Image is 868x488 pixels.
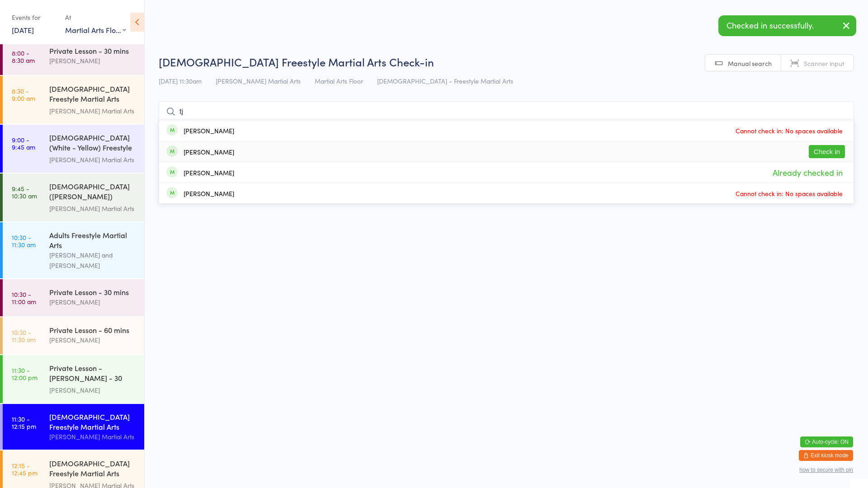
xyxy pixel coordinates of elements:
[49,106,137,116] div: [PERSON_NAME] Martial Arts
[12,415,36,430] time: 11:30 - 12:15 pm
[809,145,845,158] button: Check in
[49,287,137,297] div: Private Lesson - 30 mins
[184,190,234,197] div: [PERSON_NAME]
[159,54,854,69] h2: [DEMOGRAPHIC_DATA] Freestyle Martial Arts Check-in
[377,76,513,85] span: [DEMOGRAPHIC_DATA] - Freestyle Martial Arts
[799,467,853,473] button: how to secure with pin
[12,234,36,248] time: 10:30 - 11:30 am
[49,458,137,480] div: [DEMOGRAPHIC_DATA] Freestyle Martial Arts (Little Heroes)
[184,127,234,134] div: [PERSON_NAME]
[12,328,36,343] time: 10:30 - 11:30 am
[49,181,137,203] div: [DEMOGRAPHIC_DATA] ([PERSON_NAME]) Freestyle Martial Arts
[3,174,144,221] a: 9:45 -10:30 am[DEMOGRAPHIC_DATA] ([PERSON_NAME]) Freestyle Martial Arts[PERSON_NAME] Martial Arts
[804,59,844,68] span: Scanner input
[3,76,144,124] a: 8:30 -9:00 am[DEMOGRAPHIC_DATA] Freestyle Martial Arts (Little Heroes)[PERSON_NAME] Martial Arts
[12,291,36,305] time: 10:30 - 11:00 am
[3,222,144,278] a: 10:30 -11:30 amAdults Freestyle Martial Arts[PERSON_NAME] and [PERSON_NAME]
[159,76,202,85] span: [DATE] 11:30am
[12,87,35,102] time: 8:30 - 9:00 am
[3,355,144,403] a: 11:30 -12:00 pmPrivate Lesson - [PERSON_NAME] - 30 mins[PERSON_NAME]
[733,187,845,200] span: Cannot check in: No spaces available
[12,25,34,35] a: [DATE]
[184,169,234,176] div: [PERSON_NAME]
[49,297,137,307] div: [PERSON_NAME]
[770,164,845,180] span: Already checked in
[315,76,363,85] span: Martial Arts Floor
[49,385,137,395] div: [PERSON_NAME]
[733,124,845,137] span: Cannot check in: No spaces available
[728,59,772,68] span: Manual search
[49,203,137,214] div: [PERSON_NAME] Martial Arts
[65,10,126,25] div: At
[12,49,35,64] time: 8:00 - 8:30 am
[49,155,137,165] div: [PERSON_NAME] Martial Arts
[3,38,144,75] a: 8:00 -8:30 amPrivate Lesson - 30 mins[PERSON_NAME]
[49,363,137,385] div: Private Lesson - [PERSON_NAME] - 30 mins
[49,325,137,335] div: Private Lesson - 60 mins
[49,46,137,56] div: Private Lesson - 30 mins
[49,412,137,432] div: [DEMOGRAPHIC_DATA] Freestyle Martial Arts
[184,148,234,155] div: [PERSON_NAME]
[216,76,301,85] span: [PERSON_NAME] Martial Arts
[49,250,137,271] div: [PERSON_NAME] and [PERSON_NAME]
[49,230,137,250] div: Adults Freestyle Martial Arts
[49,84,137,106] div: [DEMOGRAPHIC_DATA] Freestyle Martial Arts (Little Heroes)
[12,136,35,150] time: 9:00 - 9:45 am
[49,132,137,155] div: [DEMOGRAPHIC_DATA] (White - Yellow) Freestyle Martial Arts
[65,25,126,35] div: Martial Arts Floor
[718,15,856,36] div: Checked in successfully.
[800,436,853,447] button: Auto-cycle: ON
[159,101,854,122] input: Search
[3,279,144,316] a: 10:30 -11:00 amPrivate Lesson - 30 mins[PERSON_NAME]
[3,317,144,354] a: 10:30 -11:30 amPrivate Lesson - 60 mins[PERSON_NAME]
[49,335,137,345] div: [PERSON_NAME]
[799,450,853,461] button: Exit kiosk mode
[12,366,38,381] time: 11:30 - 12:00 pm
[12,185,37,199] time: 9:45 - 10:30 am
[12,462,38,476] time: 12:15 - 12:45 pm
[3,404,144,450] a: 11:30 -12:15 pm[DEMOGRAPHIC_DATA] Freestyle Martial Arts[PERSON_NAME] Martial Arts
[49,56,137,66] div: [PERSON_NAME]
[49,432,137,442] div: [PERSON_NAME] Martial Arts
[3,125,144,173] a: 9:00 -9:45 am[DEMOGRAPHIC_DATA] (White - Yellow) Freestyle Martial Arts[PERSON_NAME] Martial Arts
[12,10,56,25] div: Events for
